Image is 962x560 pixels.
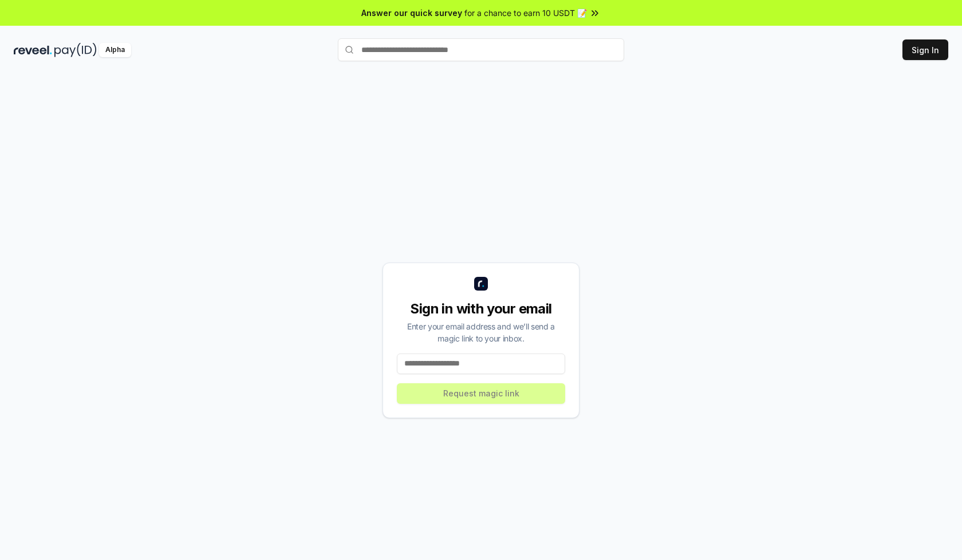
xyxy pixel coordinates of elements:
[397,320,565,344] div: Enter your email address and we’ll send a magic link to your inbox.
[14,43,52,57] img: reveel_dark
[397,300,565,318] div: Sign in with your email
[474,277,488,291] img: logo_small
[99,43,131,57] div: Alpha
[361,7,462,19] span: Answer our quick survey
[54,43,97,57] img: pay_id
[902,39,948,60] button: Sign In
[464,7,587,19] span: for a chance to earn 10 USDT 📝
